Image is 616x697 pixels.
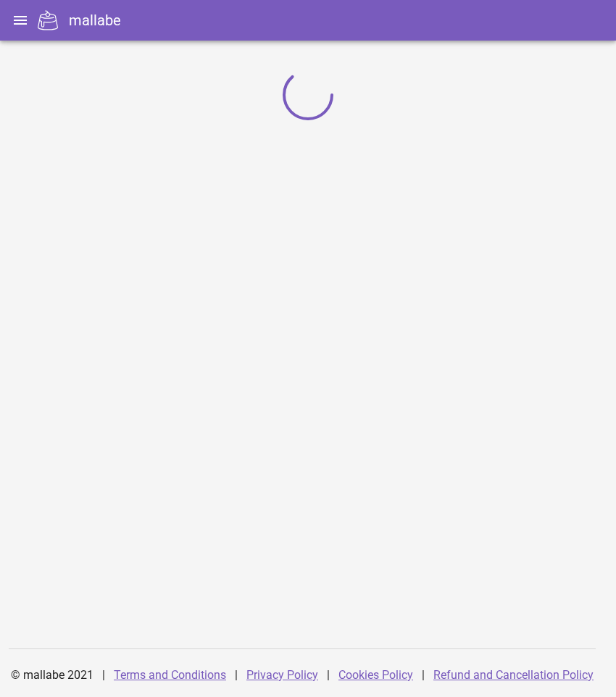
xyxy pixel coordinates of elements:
[422,658,425,693] div: |
[235,658,238,693] div: |
[327,658,330,693] div: |
[433,668,594,682] a: Refund and Cancellation Policy
[69,9,121,31] div: mallabe
[2,658,102,693] div: © mallabe 2021
[102,658,105,693] div: |
[114,668,226,682] a: Terms and Conditions
[338,668,413,682] a: Cookies Policy
[246,668,318,682] a: Privacy Policy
